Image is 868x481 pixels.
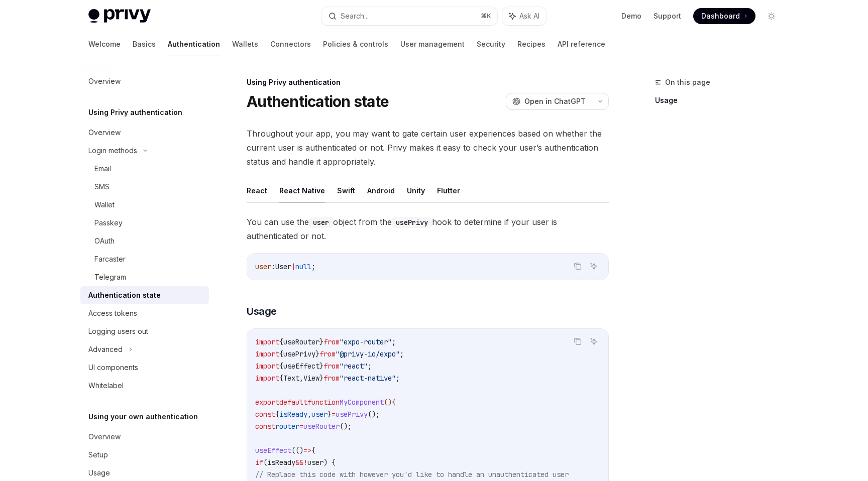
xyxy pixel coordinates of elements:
[80,358,209,377] a: UI components
[319,362,323,371] span: }
[571,335,584,348] button: Copy the contents from the code block
[255,374,279,383] span: import
[255,398,279,407] span: export
[307,410,311,419] span: ,
[263,458,267,467] span: (
[502,7,547,25] button: Ask AI
[307,458,323,467] span: user
[323,337,340,346] span: from
[88,343,123,355] div: Advanced
[319,374,323,383] span: }
[340,374,396,383] span: "react-native"
[232,32,258,56] a: Wallets
[303,446,311,455] span: =>
[323,362,340,371] span: from
[519,11,539,21] span: Ask AI
[88,467,110,479] div: Usage
[80,377,209,395] a: Whitelabel
[506,93,592,110] button: Open in ChatGPT
[80,232,209,250] a: OAuth
[332,410,336,419] span: =
[255,362,279,371] span: import
[80,446,209,464] a: Setup
[392,337,396,346] span: ;
[94,217,123,229] div: Passkey
[80,178,209,196] a: SMS
[255,262,271,271] span: user
[319,349,336,358] span: from
[437,179,460,202] button: Flutter
[291,262,295,271] span: |
[247,179,267,202] button: React
[336,349,400,358] span: "@privy-io/expo"
[517,32,546,56] a: Recipes
[88,411,198,423] h5: Using your own authentication
[255,458,263,467] span: if
[80,286,209,304] a: Authentication state
[80,322,209,340] a: Logging users out
[400,349,404,358] span: ;
[392,398,396,407] span: {
[341,10,369,22] div: Search...
[88,32,121,56] a: Welcome
[255,337,279,346] span: import
[311,410,328,419] span: user
[323,458,336,467] span: ) {
[80,214,209,232] a: Passkey
[279,337,283,346] span: {
[255,446,291,455] span: useEffect
[255,410,275,419] span: const
[80,250,209,268] a: Farcaster
[255,470,569,479] span: // Replace this code with however you'd like to handle an unauthenticated user
[524,96,586,106] span: Open in ChatGPT
[133,32,156,56] a: Basics
[88,380,124,392] div: Whitelabel
[94,235,115,247] div: OAuth
[337,179,355,202] button: Swift
[368,410,380,419] span: ();
[340,422,352,431] span: ();
[283,374,299,383] span: Text
[392,217,432,228] code: usePrivy
[94,181,110,193] div: SMS
[279,179,325,202] button: React Native
[247,127,609,169] span: Throughout your app, you may want to gate certain user experiences based on whether the current u...
[295,458,303,467] span: &&
[311,262,315,271] span: ;
[558,32,605,56] a: API reference
[693,8,755,24] a: Dashboard
[80,428,209,446] a: Overview
[384,398,392,407] span: ()
[80,196,209,214] a: Wallet
[303,458,307,467] span: !
[88,362,138,374] div: UI components
[271,262,275,271] span: :
[255,422,275,431] span: const
[275,262,291,271] span: User
[299,422,303,431] span: =
[655,92,788,108] a: Usage
[94,199,115,211] div: Wallet
[279,362,283,371] span: {
[88,307,137,319] div: Access tokens
[319,337,323,346] span: }
[587,335,600,348] button: Ask AI
[275,410,279,419] span: {
[88,289,161,301] div: Authentication state
[481,12,491,20] span: ⌘ K
[328,410,332,419] span: }
[94,253,126,265] div: Farcaster
[321,7,497,25] button: Search...⌘K
[336,410,368,419] span: usePrivy
[279,349,283,358] span: {
[621,11,641,21] a: Demo
[80,124,209,142] a: Overview
[299,374,303,383] span: ,
[88,75,121,87] div: Overview
[701,11,740,21] span: Dashboard
[303,374,319,383] span: View
[315,349,319,358] span: }
[247,215,609,243] span: You can use the object from the hook to determine if your user is authenticated or not.
[340,362,368,371] span: "react"
[247,92,389,110] h1: Authentication state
